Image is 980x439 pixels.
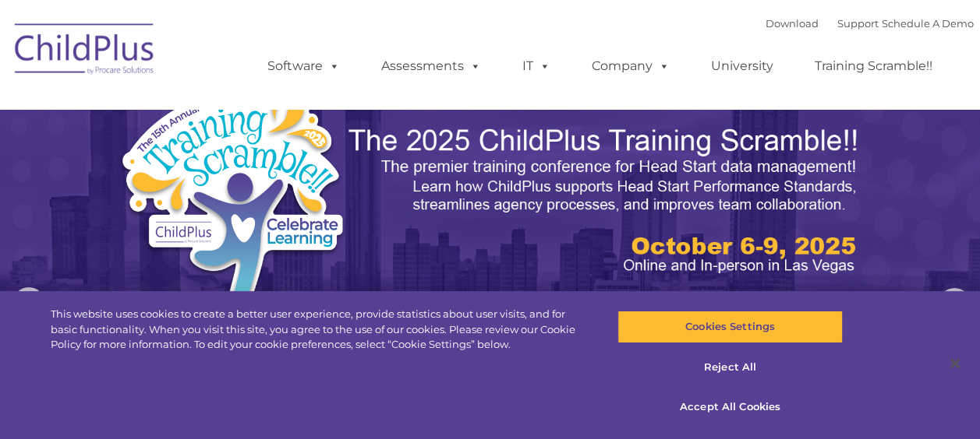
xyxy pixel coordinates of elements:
button: Cookies Settings [617,311,843,343]
img: ChildPlus by Procare Solutions [7,12,163,90]
a: Support [837,17,879,30]
a: Assessments [366,51,497,82]
a: Download [766,17,819,30]
a: Schedule A Demo [882,17,974,30]
a: Training Scramble!! [799,51,948,82]
a: Company [576,51,685,82]
a: IT [507,51,566,82]
span: Last name [217,103,264,114]
a: Software [252,51,356,82]
span: Phone number [217,167,283,178]
button: Close [938,346,972,381]
button: Reject All [617,351,843,384]
font: | [766,17,974,30]
div: This website uses cookies to create a better user experience, provide statistics about user visit... [51,307,588,353]
a: University [695,51,789,82]
button: Accept All Cookies [617,391,843,423]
